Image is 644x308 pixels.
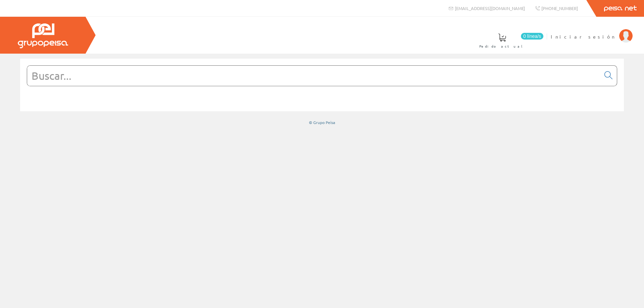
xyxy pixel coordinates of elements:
[479,43,525,50] span: Pedido actual
[27,66,600,86] input: Buscar...
[20,120,624,125] div: © Grupo Peisa
[18,23,68,48] img: Grupo Peisa
[455,5,525,11] span: [EMAIL_ADDRESS][DOMAIN_NAME]
[541,5,578,11] span: [PHONE_NUMBER]
[551,33,616,40] span: Iniciar sesión
[521,33,543,40] span: 0 línea/s
[551,28,633,34] a: Iniciar sesión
